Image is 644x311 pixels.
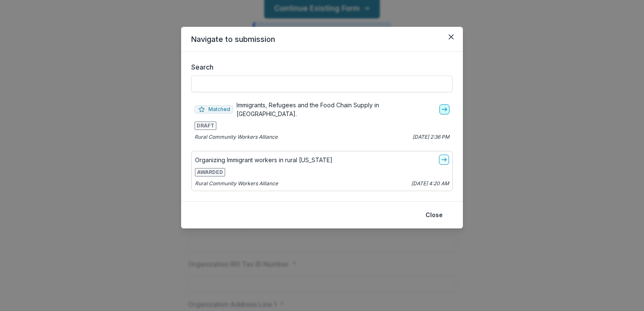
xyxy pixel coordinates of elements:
[421,208,448,222] button: Close
[195,122,216,130] span: DRAFT
[191,62,448,72] label: Search
[411,180,449,187] p: [DATE] 4:20 AM
[181,27,463,52] header: Navigate to submission
[444,30,458,44] button: Close
[439,155,449,165] a: go-to
[413,133,449,141] p: [DATE] 2:36 PM
[195,168,225,176] span: AWARDED
[195,105,233,114] span: Matched
[195,133,278,141] p: Rural Community Workers Alliance
[236,101,436,118] p: Immigrants, Refugees and the Food Chain Supply in [GEOGRAPHIC_DATA].
[195,180,278,187] p: Rural Community Workers Alliance
[439,104,449,114] a: go-to
[195,155,332,164] p: Organizing Immigrant workers in rural [US_STATE]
